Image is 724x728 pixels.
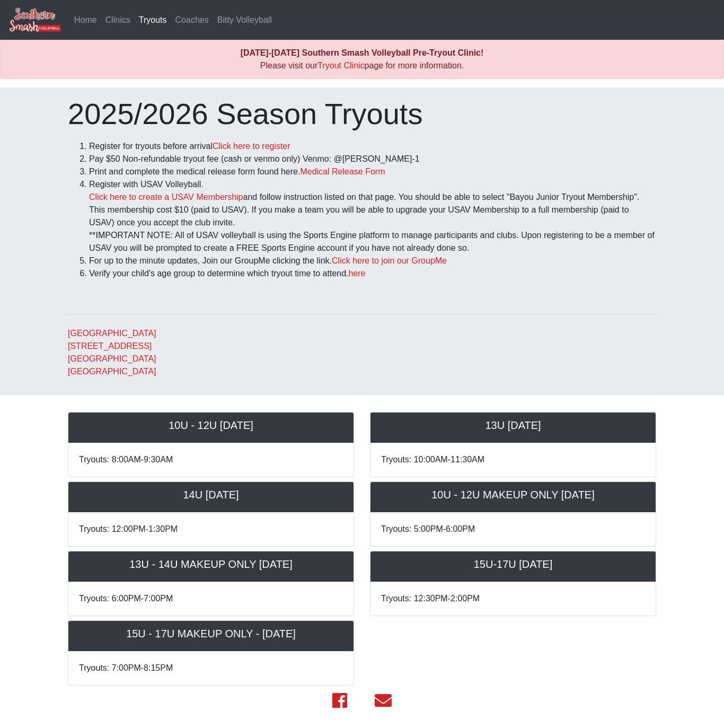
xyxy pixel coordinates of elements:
[332,256,447,265] a: Click here to join our GroupMe
[89,192,243,201] a: Click here to create a USAV Membership
[79,453,343,466] p: Tryouts: 8:00AM-9:30AM
[89,165,656,178] li: Print and complete the medical release form found here.
[300,167,385,176] a: Medical Release Form
[89,255,656,267] li: For up to the minute updates, Join our GroupMe clicking the link.
[79,627,343,640] h5: 15U - 17U MAKEUP ONLY - [DATE]
[381,592,645,605] p: Tryouts: 12:30PM-2:00PM
[68,96,656,131] h1: 2025/2026 Season Tryouts
[89,267,656,280] li: Verify your child's age group to determine which tryout time to attend.
[349,269,366,278] a: here
[171,10,213,31] a: Coaches
[317,61,364,70] a: Tryout Clinic
[70,10,101,31] a: Home
[68,329,156,376] a: [GEOGRAPHIC_DATA][STREET_ADDRESS][GEOGRAPHIC_DATA][GEOGRAPHIC_DATA]
[381,488,645,501] h5: 10U - 12U MAKEUP ONLY [DATE]
[213,142,290,151] a: Click here to register
[89,178,656,255] li: Register with USAV Volleyball. and follow instruction listed on that page. You should be able to ...
[213,10,276,31] a: Bitty Volleyball
[8,7,61,33] img: Southern Smash Volleyball
[79,419,343,432] h5: 10U - 12U [DATE]
[381,558,645,571] h5: 15U-17U [DATE]
[79,523,343,536] p: Tryouts: 12:00PM-1:30PM
[381,523,645,536] p: Tryouts: 5:00PM-6:00PM
[79,592,343,605] p: Tryouts: 6:00PM-7:00PM
[381,419,645,432] h5: 13U [DATE]
[135,10,171,31] a: Tryouts
[79,662,343,674] p: Tryouts: 7:00PM-8:15PM
[381,453,645,466] p: Tryouts: 10:00AM-11:30AM
[79,558,343,571] h5: 13U - 14U MAKEUP ONLY [DATE]
[241,48,484,57] b: [DATE]-[DATE] Southern Smash Volleyball Pre-Tryout Clinic!
[89,140,656,153] li: Register for tryouts before arrival
[89,153,656,165] li: Pay $50 Non-refundable tryout fee (cash or venmo only) Venmo: @[PERSON_NAME]-1
[101,10,135,31] a: Clinics
[79,488,343,501] h5: 14U [DATE]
